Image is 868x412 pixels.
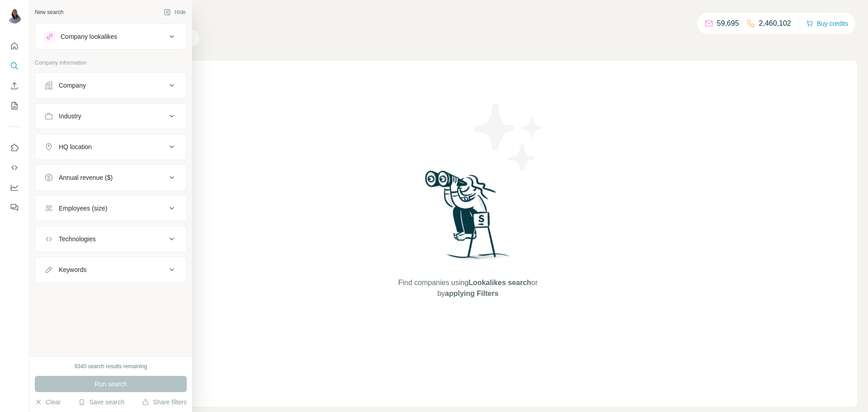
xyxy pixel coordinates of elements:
[35,75,186,96] button: Company
[759,18,791,29] p: 2,460,102
[79,11,857,23] h4: Search
[75,362,147,370] div: 9340 search results remaining
[35,26,186,47] button: Company lookalikes
[142,398,187,407] button: Share filters
[7,179,22,196] button: Dashboard
[7,159,22,176] button: Use Surfe API
[59,112,81,121] div: Industry
[7,98,22,114] button: My lists
[35,228,186,250] button: Technologies
[35,259,186,281] button: Keywords
[806,17,848,30] button: Buy credits
[468,279,531,286] span: Lookalikes search
[468,97,549,178] img: Surfe Illustration - Stars
[59,173,113,182] div: Annual revenue ($)
[157,5,192,19] button: Hide
[35,197,186,219] button: Employees (size)
[396,277,540,299] span: Find companies using or by
[59,81,86,90] div: Company
[35,136,186,158] button: HQ location
[7,38,22,54] button: Quick start
[7,199,22,215] button: Feedback
[421,168,515,269] img: Surfe Illustration - Woman searching with binoculars
[59,142,92,151] div: HQ location
[717,18,739,29] p: 59,695
[7,78,22,94] button: Enrich CSV
[35,105,186,127] button: Industry
[59,204,107,213] div: Employees (size)
[7,58,22,74] button: Search
[445,290,498,297] span: applying Filters
[35,59,187,67] p: Company information
[61,32,117,41] div: Company lookalikes
[59,265,86,274] div: Keywords
[35,398,61,407] button: Clear
[35,8,63,16] div: New search
[78,398,124,407] button: Save search
[59,234,96,243] div: Technologies
[7,9,22,23] img: Avatar
[35,167,186,188] button: Annual revenue ($)
[7,140,22,156] button: Use Surfe on LinkedIn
